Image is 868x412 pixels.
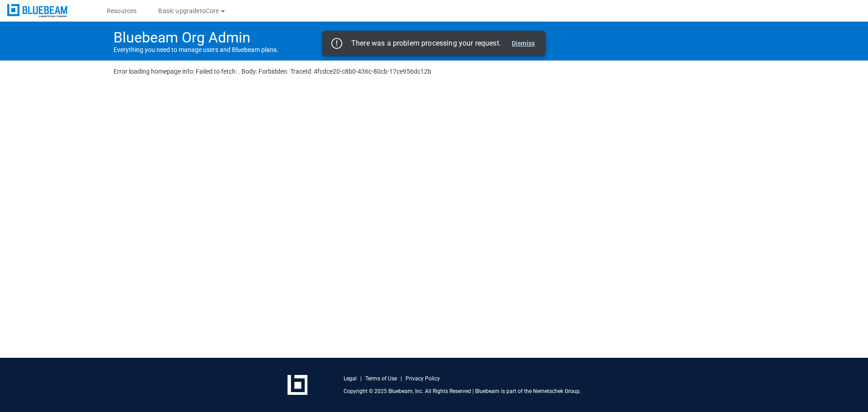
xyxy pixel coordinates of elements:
div: | | [344,375,440,382]
a: Terms of Use [365,375,397,382]
div: Everything you need to manage users and Bluebeam plans. [106,22,762,61]
a: Legal [344,375,357,382]
img: Bluebeam, Inc. [7,4,69,17]
button: Dismiss [508,38,538,49]
div: There was a problem processing your request. [351,39,501,48]
button: Basic upgradetoCore [147,4,237,18]
div: Error loading homepage info: Failed to fetch: . Body: Forbidden. TraceId: 4fcdce20-c8b0-436c-80cb... [113,68,755,75]
h1: Bluebeam Org Admin [113,29,755,46]
button: Resources [96,4,147,18]
a: Privacy Policy [406,375,440,382]
p: Copyright © 2025 Bluebeam, Inc. All Rights Reserved | Bluebeam is part of the Nemetschek Group. [344,388,581,395]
